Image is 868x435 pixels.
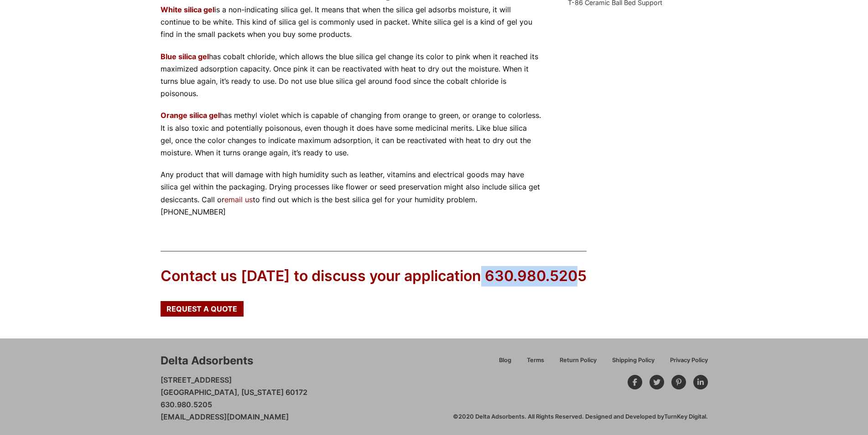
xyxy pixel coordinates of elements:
span: Return Policy [560,358,597,363]
p: is a non-indicating silica gel. It means that when the silica gel adsorbs moisture, it will conti... [161,4,541,41]
div: Contact us [DATE] to discuss your application 630.980.5205 [161,266,587,287]
a: White silica gel [161,5,214,14]
span: Request a Quote [166,305,237,312]
a: Privacy Policy [662,355,708,371]
a: TurnKey Digital [664,413,706,420]
span: Privacy Policy [670,358,708,363]
p: [STREET_ADDRESS] [GEOGRAPHIC_DATA], [US_STATE] 60172 630.980.5205 [161,374,307,424]
a: [EMAIL_ADDRESS][DOMAIN_NAME] [161,412,289,421]
span: Terms [527,358,544,363]
a: Return Policy [552,355,604,371]
div: Delta Adsorbents [161,353,253,368]
p: has methyl violet which is capable of changing from orange to green, or orange to colorless. It i... [161,109,541,159]
a: Blue silica gel [161,52,209,61]
a: email us [224,195,253,204]
a: Request a Quote [161,301,244,317]
div: ©2020 Delta Adsorbents. All Rights Reserved. Designed and Developed by . [453,413,708,421]
a: Terms [519,355,552,371]
a: Shipping Policy [604,355,662,371]
a: Orange silica gel [161,111,220,120]
p: Any product that will damage with high humidity such as leather, vitamins and electrical goods ma... [161,169,541,218]
span: Shipping Policy [612,358,655,363]
a: Blog [491,355,519,371]
p: has cobalt chloride, which allows the blue silica gel change its color to pink when it reached it... [161,51,541,100]
span: Blog [499,358,511,363]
